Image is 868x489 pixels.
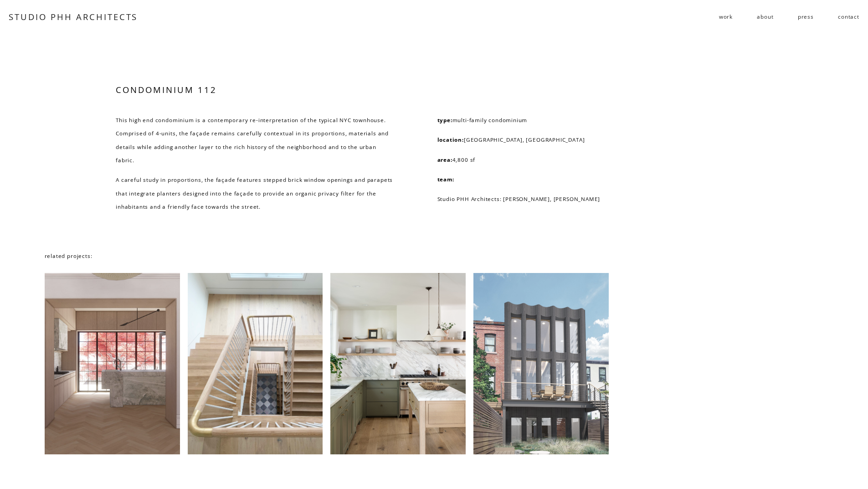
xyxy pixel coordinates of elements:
p: A careful study in proportions, the façade features stepped brick window openings and parapets th... [116,173,395,213]
a: about [757,10,773,24]
p: Studio PHH Architects: [PERSON_NAME], [PERSON_NAME] [437,192,681,206]
strong: location: [437,136,464,143]
a: contact [838,10,859,24]
h3: CONDOMINIUM 112 [116,84,395,96]
p: 4,800 sf [437,153,681,166]
p: [GEOGRAPHIC_DATA], [GEOGRAPHIC_DATA] [437,133,681,146]
p: related projects: [45,249,252,263]
p: This high end condominium is a contemporary re-interpretation of the typical NYC townhouse. Compr... [116,113,395,167]
p: multi-family condominium [437,113,681,127]
a: press [798,10,814,24]
a: STUDIO PHH ARCHITECTS [9,11,138,22]
strong: area: [437,156,452,163]
strong: type: [437,116,452,124]
a: folder dropdown [719,10,733,24]
span: work [719,10,733,23]
strong: team: [437,175,454,183]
